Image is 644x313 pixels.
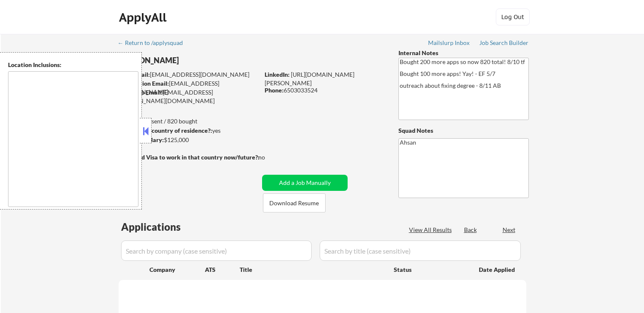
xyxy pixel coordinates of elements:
input: Search by title (case sensitive) [320,240,521,261]
div: 6503033524 [265,86,384,95]
div: Status [394,262,467,277]
div: [PERSON_NAME] [119,55,293,66]
div: Back [464,226,478,234]
div: [EMAIL_ADDRESS][DOMAIN_NAME] [119,70,259,79]
div: Title [240,265,386,274]
strong: Can work in country of residence?: [118,127,212,134]
div: yes [118,126,257,135]
div: Applications [121,222,205,232]
div: Internal Notes [398,49,529,57]
button: Download Resume [263,193,326,212]
div: ATS [205,265,240,274]
div: no [258,153,282,162]
div: Job Search Builder [479,40,529,46]
div: Mailslurp Inbox [428,40,470,46]
div: ApplyAll [119,10,169,25]
input: Search by company (case sensitive) [121,240,312,261]
div: [EMAIL_ADDRESS][DOMAIN_NAME] [119,79,259,96]
a: ← Return to /applysquad [118,39,191,48]
a: [URL][DOMAIN_NAME][PERSON_NAME] [265,71,354,87]
button: Log Out [496,8,530,25]
div: Date Applied [479,265,516,274]
div: Next [503,226,516,234]
div: Squad Notes [398,126,529,135]
div: [EMAIL_ADDRESS][PERSON_NAME][DOMAIN_NAME] [119,88,259,105]
a: Mailslurp Inbox [428,39,470,48]
strong: LinkedIn: [265,71,290,78]
div: Company [149,265,205,274]
strong: Phone: [265,87,284,94]
div: 676 sent / 820 bought [118,117,259,126]
button: Add a Job Manually [262,175,348,191]
div: $125,000 [118,136,259,144]
div: View All Results [409,226,454,234]
div: ← Return to /applysquad [118,40,191,46]
strong: Will need Visa to work in that country now/future?: [119,154,260,161]
div: Location Inclusions: [8,61,138,69]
